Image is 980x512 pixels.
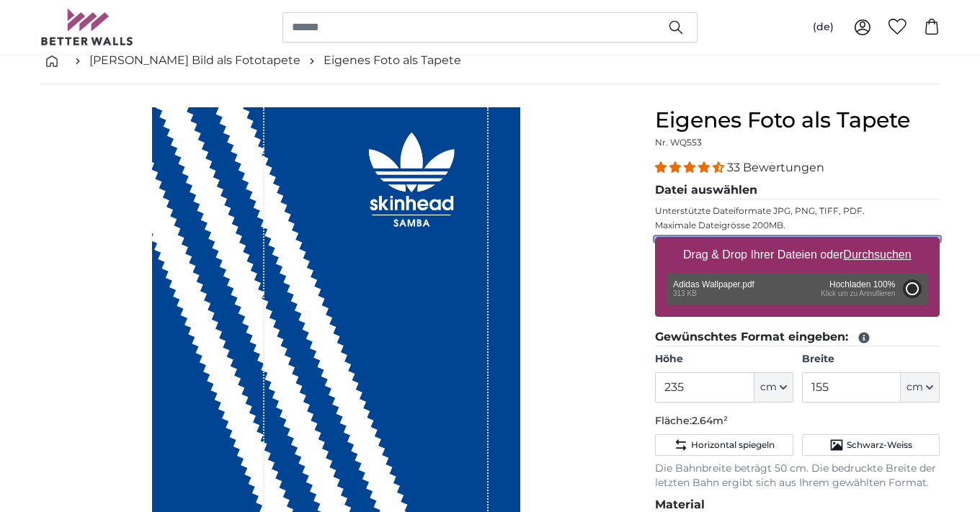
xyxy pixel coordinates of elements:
span: 33 Bewertungen [727,161,824,174]
span: 4.33 stars [655,161,727,174]
a: Eigenes Foto als Tapete [324,52,461,69]
u: Durchsuchen [844,248,912,261]
button: Schwarz-Weiss [802,434,940,456]
label: Höhe [655,352,793,367]
span: cm [906,380,923,395]
span: cm [760,380,777,395]
p: Maximale Dateigrösse 200MB. [655,220,940,231]
span: Nr. WQ553 [655,137,702,148]
legend: Gewünschtes Format eingeben: [655,328,940,346]
label: Drag & Drop Ihrer Dateien oder [677,241,917,269]
button: Horizontal spiegeln [655,434,793,456]
button: cm [754,372,793,403]
button: (de) [801,14,845,40]
nav: breadcrumbs [40,37,940,84]
span: 2.64m² [692,414,728,427]
label: Breite [802,352,940,367]
button: cm [901,372,940,403]
p: Die Bahnbreite beträgt 50 cm. Die bedruckte Breite der letzten Bahn ergibt sich aus Ihrem gewählt... [655,462,940,490]
p: Unterstützte Dateiformate JPG, PNG, TIFF, PDF. [655,205,940,217]
h1: Eigenes Foto als Tapete [655,107,940,133]
span: Horizontal spiegeln [691,439,775,451]
legend: Datei auswählen [655,181,940,199]
img: Betterwalls [40,9,134,45]
span: Schwarz-Weiss [847,439,912,451]
a: [PERSON_NAME] Bild als Fototapete [89,52,300,69]
p: Fläche: [655,414,940,428]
